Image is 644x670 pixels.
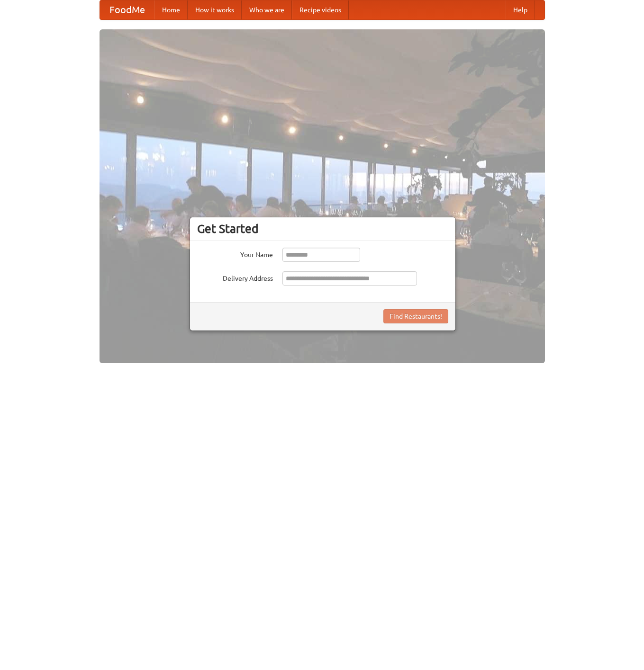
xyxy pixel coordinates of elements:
[197,248,273,259] label: Your Name
[100,0,154,19] a: FoodMe
[383,309,448,323] button: Find Restaurants!
[188,0,242,19] a: How it works
[197,271,273,283] label: Delivery Address
[154,0,188,19] a: Home
[197,222,448,236] h3: Get Started
[506,0,535,19] a: Help
[242,0,292,19] a: Who we are
[292,0,349,19] a: Recipe videos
